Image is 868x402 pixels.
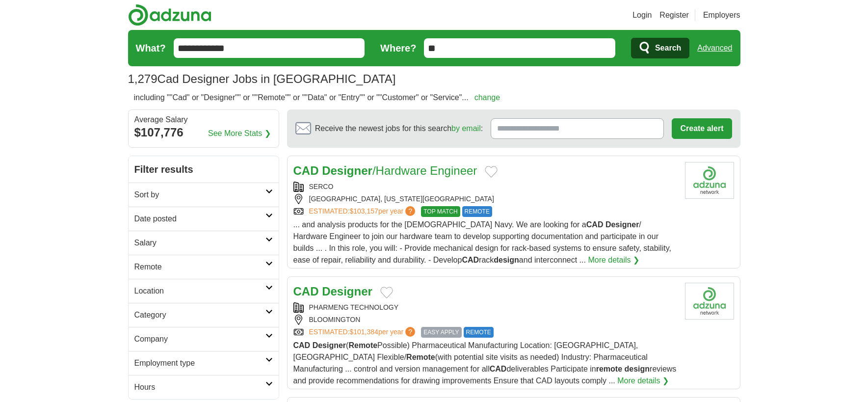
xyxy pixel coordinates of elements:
a: CAD Designer/Hardware Engineer [293,164,477,177]
span: ( Possible) Pharmaceutical Manufacturing Location: [GEOGRAPHIC_DATA], [GEOGRAPHIC_DATA] Flexible/... [293,341,677,385]
h2: Remote [134,261,265,273]
a: change [474,93,500,102]
a: Employers [703,9,740,21]
a: Salary [129,231,279,255]
a: Advanced [697,38,732,58]
a: More details ❯ [617,375,669,387]
strong: Designer [322,285,372,298]
button: Create alert [672,118,732,139]
span: Receive the newest jobs for this search : [315,123,483,134]
strong: CAD [293,285,319,298]
a: Category [129,303,279,327]
h2: including ""Cad" or "Designer"" or ""Remote"" or ""Data" or "Entry"" or ""Customer" or "Service"... [134,92,500,104]
div: [GEOGRAPHIC_DATA], [US_STATE][GEOGRAPHIC_DATA] [293,194,677,204]
a: by email [451,124,481,133]
h2: Company [134,333,265,345]
strong: design [625,365,650,373]
img: Company logo [685,162,734,199]
button: Add to favorite jobs [485,166,498,178]
img: Adzuna logo [128,4,211,26]
span: REMOTE [464,327,494,338]
a: Hours [129,375,279,399]
strong: Designer [313,341,346,349]
strong: Remote [406,353,435,361]
div: $107,776 [134,124,273,141]
strong: CAD [586,220,604,229]
div: Average Salary [134,116,273,124]
a: Date posted [129,207,279,231]
h2: Hours [134,381,265,393]
a: Remote [129,255,279,279]
a: Login [632,9,652,21]
strong: CAD [293,341,311,349]
div: BLOOMINGTON [293,315,677,325]
a: Location [129,279,279,303]
h2: Date posted [134,213,265,225]
span: Search [655,38,681,58]
span: 1,279 [128,70,158,88]
strong: Designer [322,164,372,177]
strong: Designer [605,220,639,229]
span: ? [405,206,415,216]
h2: Salary [134,237,265,249]
a: Sort by [129,183,279,207]
span: ... and analysis products for the [DEMOGRAPHIC_DATA] Navy. We are looking for a / Hardware Engine... [293,220,671,264]
label: Where? [380,41,416,55]
a: Company [129,327,279,351]
button: Add to favorite jobs [380,287,393,298]
img: Company logo [685,283,734,320]
span: EASY APPLY [421,327,461,338]
a: More details ❯ [588,254,639,266]
h2: Filter results [129,156,279,183]
h2: Category [134,309,265,321]
a: Register [659,9,689,21]
label: What? [136,41,166,55]
h2: Sort by [134,189,265,201]
a: ESTIMATED:$101,384per year? [309,327,418,338]
div: SERCO [293,182,677,192]
span: TOP MATCH [421,206,460,217]
strong: Remote [348,341,377,349]
span: $101,384 [349,328,378,336]
a: ESTIMATED:$103,157per year? [309,206,418,217]
strong: CAD [490,365,507,373]
span: ? [405,327,415,337]
span: REMOTE [462,206,492,217]
div: PHARMENG TECHNOLOGY [293,302,677,313]
a: CAD Designer [293,285,372,298]
a: Employment type [129,351,279,375]
span: $103,157 [349,207,378,215]
h1: Cad Designer Jobs in [GEOGRAPHIC_DATA] [128,72,396,85]
button: Search [631,38,689,58]
a: See More Stats ❯ [208,128,271,139]
strong: CAD [462,256,479,264]
h2: Employment type [134,357,265,369]
strong: design [494,256,519,264]
h2: Location [134,285,265,297]
strong: remote [596,365,622,373]
strong: CAD [293,164,319,177]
